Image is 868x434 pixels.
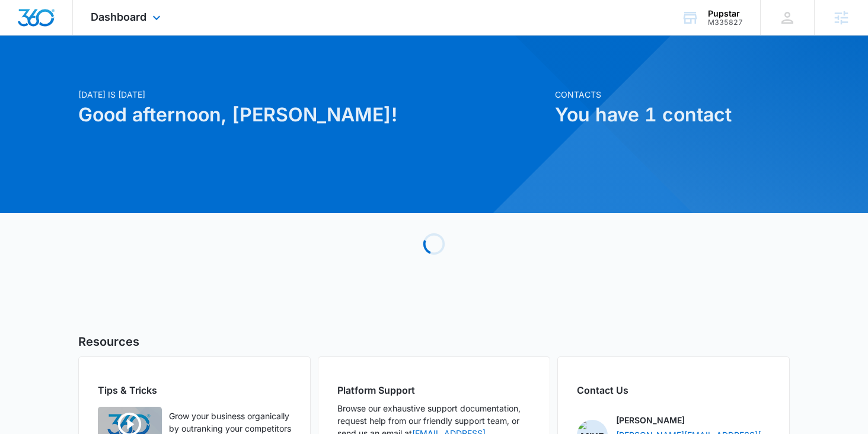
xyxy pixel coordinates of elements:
[708,18,743,27] div: account id
[91,11,146,23] span: Dashboard
[78,101,548,129] h1: Good afternoon, [PERSON_NAME]!
[616,414,685,426] p: [PERSON_NAME]
[337,383,531,397] h2: Platform Support
[555,88,790,101] p: Contacts
[98,383,291,397] h2: Tips & Tricks
[577,383,770,397] h2: Contact Us
[708,9,743,18] div: account name
[555,101,790,129] h1: You have 1 contact
[78,333,790,351] h5: Resources
[78,88,548,101] p: [DATE] is [DATE]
